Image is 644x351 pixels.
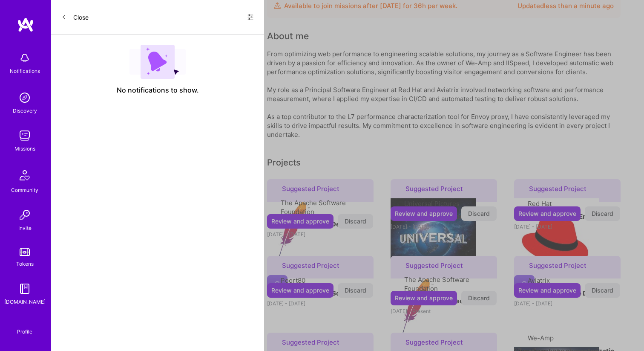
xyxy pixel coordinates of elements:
div: Profile [17,327,32,335]
img: Community [14,165,35,186]
img: guide book [16,280,33,297]
img: tokens [20,248,30,256]
img: teamwork [16,127,33,144]
div: Missions [14,144,35,153]
div: Discovery [13,106,37,115]
img: empty [129,45,186,79]
span: No notifications to show. [117,86,199,95]
div: [DOMAIN_NAME] [4,297,46,306]
img: bell [16,49,33,67]
img: logo [17,17,34,32]
img: Invite [16,206,33,223]
button: Close [61,10,89,24]
div: Invite [18,223,32,232]
div: Notifications [10,67,40,75]
div: Tokens [16,259,34,268]
div: Community [11,186,38,194]
img: discovery [16,89,33,106]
